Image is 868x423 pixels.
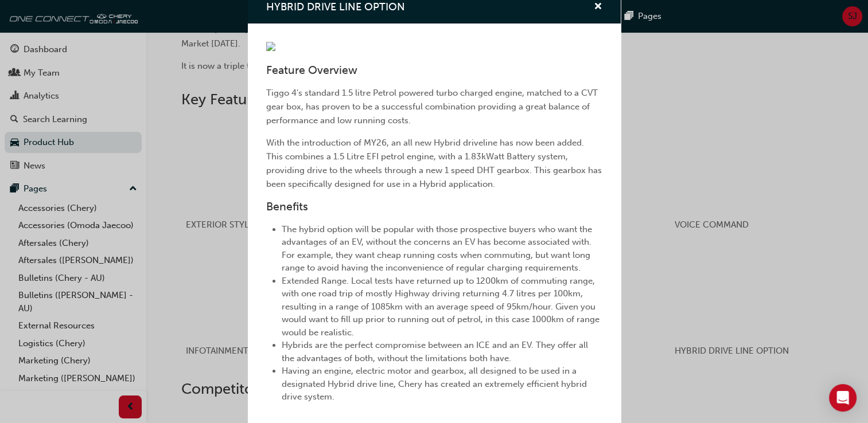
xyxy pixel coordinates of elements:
div: Open Intercom Messenger [829,384,857,412]
span: Tiggo 4's standard 1.5 litre Petrol powered turbo charged engine, matched to a CVT gear box, has ... [266,88,600,126]
span: HYBRID DRIVE LINE OPTION [266,1,405,13]
li: Extended Range. Local tests have returned up to 1200km of commuting range, with one road trip of ... [282,275,602,339]
li: Having an engine, electric motor and gearbox, all designed to be used in a designated Hybrid driv... [282,365,602,404]
li: The hybrid option will be popular with those prospective buyers who want the advantages of an EV,... [282,223,602,275]
img: 940075d1-3f77-4c07-9edd-12e778f10171.png [266,42,275,51]
span: cross-icon [594,2,602,13]
li: Hybrids are the perfect compromise between an ICE and an EV. They offer all the advantages of bot... [282,339,602,365]
h3: Feature Overview [266,64,602,77]
span: With the introduction of MY26, an all new Hybrid driveline has now been added. This combines a 1.... [266,138,604,189]
h3: Benefits [266,200,602,213]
